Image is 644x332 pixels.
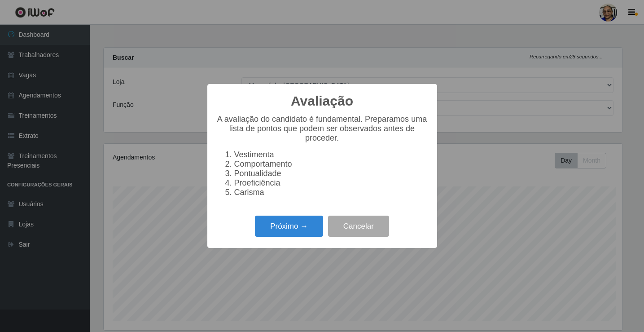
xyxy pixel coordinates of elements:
[216,115,428,143] p: A avaliação do candidato é fundamental. Preparamos uma lista de pontos que podem ser observados a...
[234,178,428,188] li: Proeficiência
[234,188,428,197] li: Carisma
[291,93,353,109] h2: Avaliação
[234,150,428,159] li: Vestimenta
[234,169,428,178] li: Pontualidade
[328,216,389,237] button: Cancelar
[234,159,428,169] li: Comportamento
[255,216,323,237] button: Próximo →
